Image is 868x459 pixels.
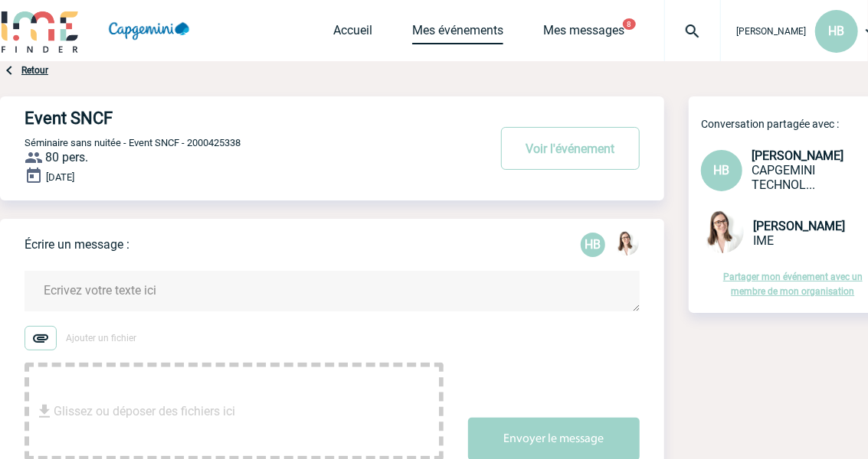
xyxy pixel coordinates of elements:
[412,23,503,44] a: Mes événements
[45,151,88,165] span: 80 pers.
[829,24,845,38] span: HB
[581,233,605,257] p: HB
[723,272,863,297] a: Partager mon événement avec un membre de mon organisation
[66,333,136,343] span: Ajouter un fichier
[501,127,640,170] button: Voir l'événement
[701,210,744,253] img: 122719-0.jpg
[54,373,235,450] span: Glissez ou déposer des fichiers ici
[752,163,815,192] span: CAPGEMINI TECHNOLOGY SERVICES
[25,237,129,252] p: Écrire un message :
[25,109,442,128] h4: Event SNCF
[21,65,48,76] a: Retour
[623,18,636,30] button: 8
[35,402,54,421] img: file_download.svg
[614,231,639,259] div: Bérengère LEMONNIER
[333,23,372,44] a: Accueil
[736,26,806,37] span: [PERSON_NAME]
[753,219,845,233] span: [PERSON_NAME]
[25,137,241,148] span: Séminaire sans nuitée - Event SNCF - 2000425338
[752,148,843,163] span: [PERSON_NAME]
[46,171,74,183] span: [DATE]
[714,163,730,177] span: HB
[753,233,774,248] span: IME
[614,231,639,256] img: 122719-0.jpg
[581,233,605,257] div: Hélène BARTHELMÉ
[543,23,624,44] a: Mes messages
